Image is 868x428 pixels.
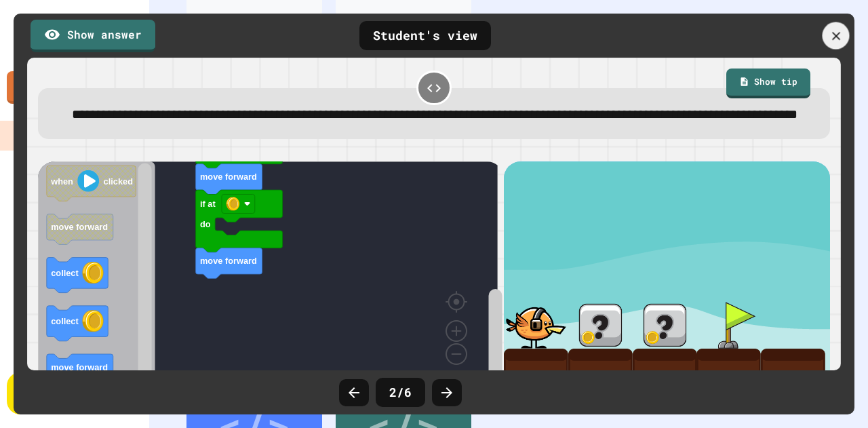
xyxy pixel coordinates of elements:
[51,176,74,187] text: when
[38,161,504,398] div: Blockly Workspace
[52,268,79,278] text: collect
[200,172,257,182] text: move forward
[31,20,155,52] a: Show answer
[200,219,211,229] text: do
[104,176,133,187] text: clicked
[52,222,108,232] text: move forward
[200,199,216,209] text: if at
[52,362,108,372] text: move forward
[359,21,491,50] div: Student's view
[200,256,257,266] text: move forward
[376,378,425,407] div: 2 / 6
[726,69,810,98] a: Show tip
[52,316,79,326] text: collect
